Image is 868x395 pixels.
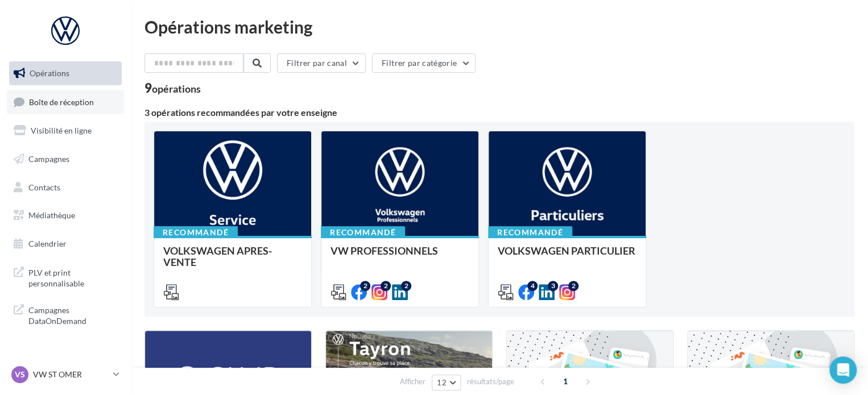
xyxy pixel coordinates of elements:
[432,375,461,390] button: 12
[527,281,538,291] div: 4
[9,364,122,385] a: VS VW ST OMER
[556,372,574,390] span: 1
[7,147,124,171] a: Campagnes
[381,281,391,291] div: 2
[498,244,635,257] span: VOLKSWAGEN PARTICULIER
[7,176,124,199] a: Contacts
[144,82,201,94] div: 9
[7,232,124,256] a: Calendrier
[330,244,438,257] span: VW PROFESSIONNELS
[30,68,69,78] span: Opérations
[321,226,405,239] div: Recommandé
[372,53,476,73] button: Filtrer par catégorie
[7,260,124,294] a: PLV et print personnalisable
[28,154,69,164] span: Campagnes
[28,302,117,327] span: Campagnes DataOnDemand
[568,281,578,291] div: 2
[437,378,447,387] span: 12
[7,61,124,85] a: Opérations
[7,119,124,143] a: Visibilité en ligne
[152,84,201,94] div: opérations
[28,239,67,248] span: Calendrier
[277,53,366,73] button: Filtrer par canal
[144,108,854,117] div: 3 opérations recommandées par votre enseigne
[401,281,411,291] div: 2
[154,226,238,239] div: Recommandé
[28,182,60,192] span: Contacts
[144,18,854,35] div: Opérations marketing
[488,226,572,239] div: Recommandé
[28,265,117,289] span: PLV et print personnalisable
[7,203,124,227] a: Médiathèque
[31,126,92,135] span: Visibilité en ligne
[467,376,514,387] span: résultats/page
[28,210,75,220] span: Médiathèque
[829,356,857,384] div: Open Intercom Messenger
[7,90,124,114] a: Boîte de réception
[548,281,558,291] div: 3
[163,244,272,268] span: VOLKSWAGEN APRES-VENTE
[29,97,94,106] span: Boîte de réception
[400,376,425,387] span: Afficher
[15,369,25,380] span: VS
[360,281,370,291] div: 2
[33,369,109,380] p: VW ST OMER
[7,298,124,331] a: Campagnes DataOnDemand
